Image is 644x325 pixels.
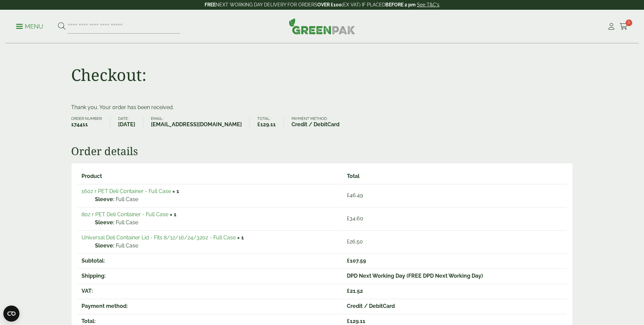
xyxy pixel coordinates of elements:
li: Date: [118,117,143,129]
a: Menu [16,22,43,29]
p: Thank you. Your order has been received. [71,103,573,111]
span: £ [347,318,350,324]
a: Universal Deli Container Lid - Fits 8/12/16/24/32oz - Full Case [82,234,236,241]
strong: Sleeve: [95,195,114,203]
span: £ [347,288,350,294]
span: 129.11 [347,318,365,324]
span: £ [347,238,350,245]
span: £ [347,215,350,222]
li: Total: [257,117,284,129]
strong: × 1 [170,211,176,218]
span: £ [257,121,260,128]
bdi: 26.50 [347,238,363,245]
strong: BEFORE 2 pm [385,2,416,7]
span: 21.52 [347,288,363,294]
button: Open CMP widget [3,306,19,322]
a: 0 [620,21,628,32]
img: GreenPak Supplies [289,18,355,34]
td: Credit / DebitCard [343,299,567,313]
bdi: 34.60 [347,215,363,222]
strong: Sleeve: [95,219,114,227]
th: VAT: [77,284,342,298]
strong: × 1 [172,188,179,194]
strong: OVER £100 [317,2,342,7]
h2: Order details [71,145,573,157]
p: Full Case [95,242,338,250]
i: My Account [607,23,615,30]
td: DPD Next Working Day (FREE DPD Next Working Day) [343,269,567,283]
bdi: 129.11 [257,121,276,128]
li: Payment method: [291,117,347,129]
strong: 174411 [71,121,102,129]
li: Email: [151,117,250,129]
span: 107.59 [347,258,366,264]
a: 8oz r PET Deli Container - Full Case [82,211,168,218]
a: See T&C's [417,2,439,7]
th: Payment method: [77,299,342,313]
th: Total [343,169,567,183]
p: Full Case [95,219,338,227]
h1: Checkout: [71,65,147,85]
a: 16oz r PET Deli Container - Full Case [82,188,171,194]
strong: Sleeve: [95,242,114,250]
strong: [DATE] [118,121,135,129]
strong: [EMAIL_ADDRESS][DOMAIN_NAME] [151,121,242,129]
span: £ [347,258,350,264]
p: Menu [16,22,43,31]
bdi: 46.49 [347,192,363,198]
span: £ [347,192,350,198]
strong: Credit / DebitCard [291,121,339,129]
th: Subtotal: [77,253,342,268]
span: 0 [626,19,632,26]
strong: × 1 [237,234,244,241]
p: Full Case [95,195,338,203]
i: Cart [620,23,628,30]
li: Order number: [71,117,110,129]
th: Shipping: [77,269,342,283]
th: Product [77,169,342,183]
strong: FREE [205,2,216,7]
